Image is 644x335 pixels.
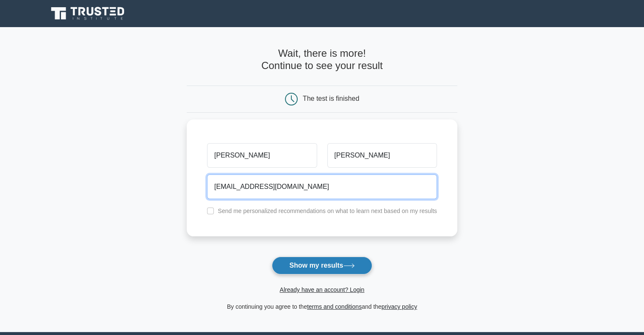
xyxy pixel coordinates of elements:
input: First name [207,143,317,168]
button: Show my results [272,257,372,274]
a: terms and conditions [307,303,362,310]
div: The test is finished [303,95,359,102]
h4: Wait, there is more! Continue to see your result [187,47,457,72]
label: Send me personalized recommendations on what to learn next based on my results [218,208,437,214]
div: By continuing you agree to the and the [182,302,462,312]
input: Email [207,174,437,199]
a: Already have an account? Login [279,286,364,293]
a: privacy policy [381,303,417,310]
input: Last name [327,143,437,168]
